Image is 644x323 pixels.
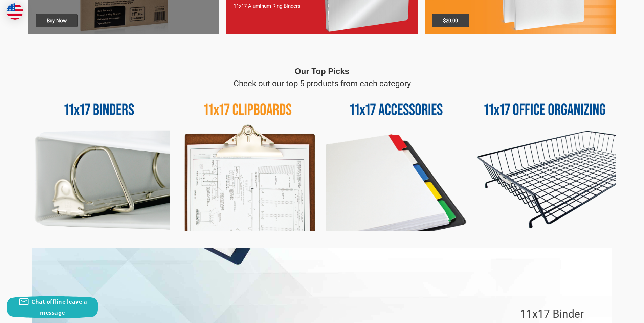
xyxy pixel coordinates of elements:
span: Buy Now [36,14,78,27]
img: 11x17 Clipboards [177,90,318,231]
p: Check out our top 5 products from each category [234,77,411,90]
span: $20.00 [432,14,469,27]
p: 11x17 Aluminum Ring Binders [234,2,410,10]
button: Chat offline leave a message [7,296,98,318]
span: Chat offline leave a message [31,298,87,316]
p: Our Top Picks [295,65,349,77]
img: 11x17 Accessories [326,90,467,231]
img: 11x17 Office Organizing [474,90,616,231]
img: 11x17 Binders [28,90,170,231]
iframe: Google Customer Reviews [588,305,644,323]
img: duty and tax information for United States [7,3,23,20]
p: 11x17 Binder [520,306,584,322]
